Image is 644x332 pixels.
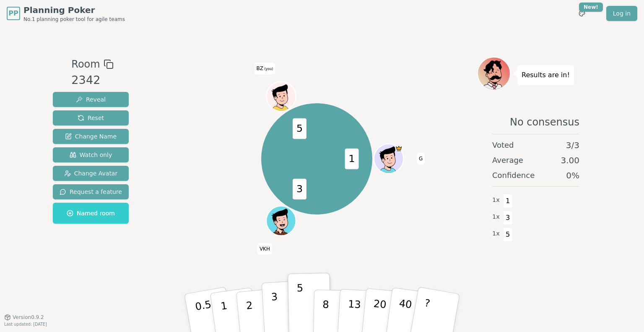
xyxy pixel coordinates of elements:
div: New! [579,3,603,12]
span: 5 [292,118,306,139]
span: 5 [503,227,513,242]
span: Room [71,57,100,72]
span: Voted [492,139,514,151]
span: Request a feature [60,188,122,196]
span: 3.00 [561,154,579,166]
span: Planning Poker [23,4,125,16]
button: Reveal [53,92,129,107]
span: 3 [503,211,513,225]
span: No consensus [510,115,579,129]
p: Results are in! [522,69,570,81]
span: Version 0.9.2 [13,314,44,321]
span: 3 / 3 [566,139,579,151]
span: Click to change your name [254,63,275,74]
button: Request a feature [53,184,129,199]
span: Change Avatar [64,169,118,178]
span: 1 [503,194,513,208]
a: Log in [606,6,637,21]
p: 5 [297,282,304,327]
button: Named room [53,203,129,224]
button: Watch only [53,147,129,162]
div: 2342 [71,72,113,89]
button: Reset [53,110,129,125]
span: 0 % [566,170,579,181]
span: Named room [67,209,115,217]
button: Change Avatar [53,166,129,181]
span: Last updated: [DATE] [4,322,47,327]
span: No.1 planning poker tool for agile teams [23,16,125,23]
a: PPPlanning PokerNo.1 planning poker tool for agile teams [7,4,125,23]
button: Change Name [53,129,129,144]
span: Click to change your name [257,243,272,255]
span: PP [8,8,18,18]
span: 3 [292,178,306,199]
span: Click to change your name [417,153,425,165]
span: 1 x [492,212,500,222]
span: Average [492,154,523,166]
span: Watch only [70,151,112,159]
button: Click to change your avatar [267,83,295,110]
span: Confidence [492,170,535,181]
span: (you) [263,67,273,71]
button: Version0.9.2 [4,314,44,321]
span: 1 [345,148,358,169]
span: Reset [78,114,104,122]
span: G is the host [395,145,402,152]
button: New! [574,6,589,21]
span: 1 x [492,196,500,205]
span: Change Name [65,132,117,141]
span: 1 x [492,229,500,238]
span: Reveal [76,95,106,104]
